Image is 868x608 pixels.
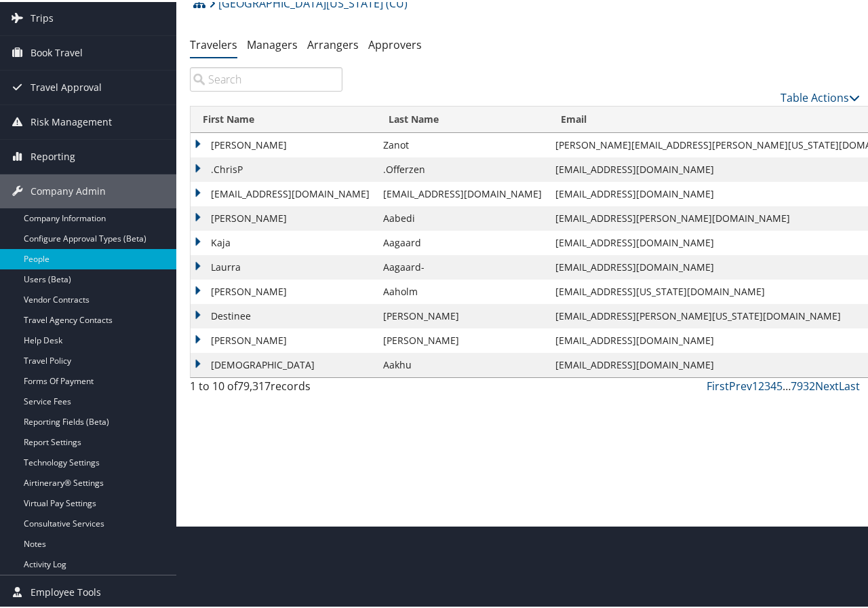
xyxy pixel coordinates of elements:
td: [EMAIL_ADDRESS][DOMAIN_NAME] [376,180,549,204]
a: 4 [770,377,776,392]
a: 1 [752,377,758,392]
span: Book Travel [31,34,83,68]
td: [PERSON_NAME] [191,204,376,229]
td: Zanot [376,131,549,155]
a: Prev [729,377,752,392]
a: 5 [776,377,783,392]
span: 79,317 [237,377,271,392]
span: … [783,377,791,392]
input: Search [190,65,342,90]
a: 2 [758,377,764,392]
td: Kaja [191,229,376,253]
span: Company Admin [31,172,106,206]
a: 7932 [791,377,815,392]
td: [PERSON_NAME] [191,131,376,155]
td: [PERSON_NAME] [376,302,549,326]
td: Aagaard [376,229,549,253]
th: Last Name: activate to sort column descending [376,104,549,131]
td: [DEMOGRAPHIC_DATA] [191,351,376,375]
a: First [707,377,729,392]
span: Risk Management [31,103,112,137]
td: .ChrisP [191,155,376,180]
a: Arrangers [307,35,359,50]
td: Aabedi [376,204,549,229]
span: Reporting [31,138,75,172]
a: Approvers [368,35,422,50]
td: Aagaard- [376,253,549,278]
td: Destinee [191,302,376,326]
div: 1 to 10 of records [190,376,342,399]
span: Employee Tools [31,573,101,607]
td: [EMAIL_ADDRESS][DOMAIN_NAME] [191,180,376,204]
td: Laurra [191,253,376,278]
td: Aakhu [376,351,549,375]
td: [PERSON_NAME] [376,326,549,351]
a: 3 [764,377,770,392]
a: Travelers [190,35,237,50]
td: [PERSON_NAME] [191,326,376,351]
a: Managers [247,35,298,50]
td: .Offerzen [376,155,549,180]
td: [PERSON_NAME] [191,278,376,302]
td: Aaholm [376,278,549,302]
a: Table Actions [781,88,860,103]
th: First Name: activate to sort column ascending [191,104,376,131]
span: Travel Approval [31,69,102,102]
a: Next [815,377,839,392]
a: Last [839,377,860,392]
